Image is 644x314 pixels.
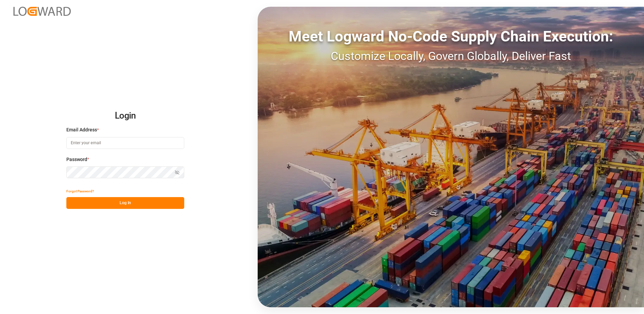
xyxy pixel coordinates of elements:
[66,137,184,149] input: Enter your email
[258,25,644,48] div: Meet Logward No-Code Supply Chain Execution:
[258,48,644,65] div: Customize Locally, Govern Globally, Deliver Fast
[66,156,87,163] span: Password
[66,185,94,197] button: Forgot Password?
[66,126,97,133] span: Email Address
[66,197,184,209] button: Log In
[66,105,184,127] h2: Login
[13,7,71,16] img: Logward_new_orange.png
